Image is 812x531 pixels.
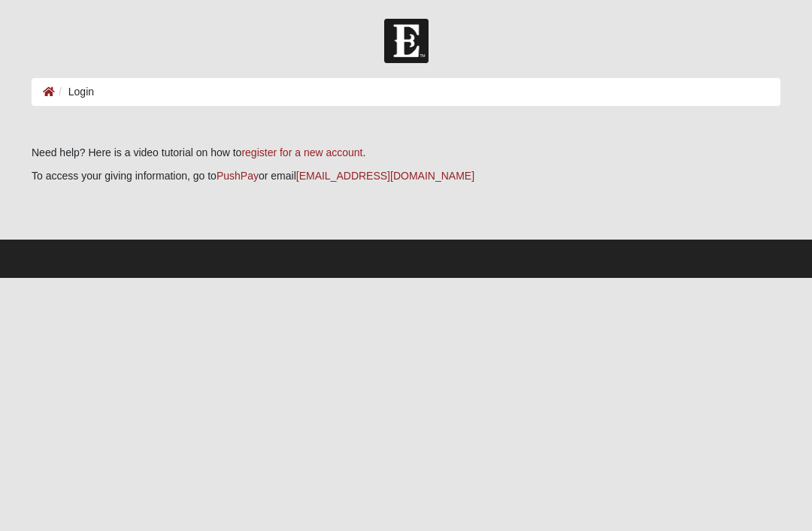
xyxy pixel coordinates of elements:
img: Church of Eleven22 Logo [384,19,429,63]
p: To access your giving information, go to or email [32,168,780,184]
p: Need help? Here is a video tutorial on how to . [32,145,780,161]
li: Login [55,84,94,100]
a: register for a new account [241,146,362,158]
a: [EMAIL_ADDRESS][DOMAIN_NAME] [296,170,474,182]
a: PushPay [217,170,259,182]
